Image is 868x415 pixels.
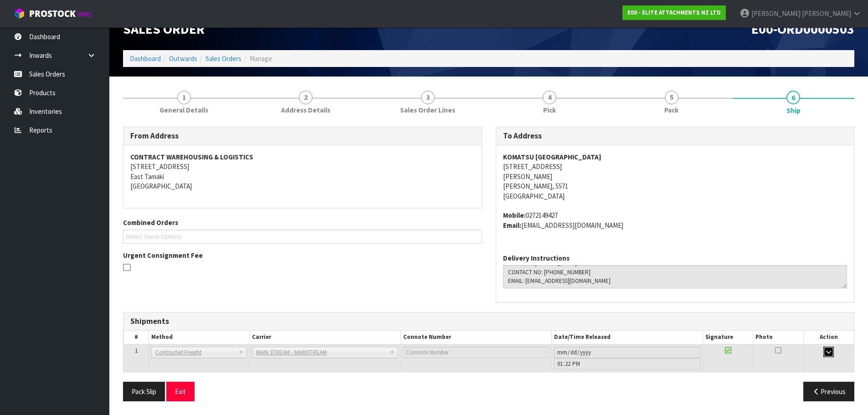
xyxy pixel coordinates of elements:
label: Delivery Instructions [503,253,570,263]
strong: KOMATSU [GEOGRAPHIC_DATA] [503,153,601,161]
h3: From Address [130,132,475,140]
span: Ship [123,120,854,408]
span: E00-ORD0000503 [751,20,854,37]
span: [PERSON_NAME] [751,9,801,18]
strong: CONTRACT WAREHOUSING & LOGISTICS [130,153,253,161]
strong: E00 - ELITE ATTACHMENTS NZ LTD [627,9,721,16]
span: Sales Order Lines [400,105,455,115]
address: 0272149427 [EMAIL_ADDRESS][DOMAIN_NAME] [503,210,847,230]
button: Pack Slip [123,382,165,401]
span: 2 [299,91,313,104]
th: Date/Time Released [552,331,703,344]
span: ProStock [29,8,76,20]
span: 1 [177,91,191,104]
span: General Details [159,105,208,115]
th: # [124,331,149,344]
a: Sales Orders [205,54,241,63]
span: 5 [665,91,678,104]
th: Action [803,331,854,344]
span: Contracted Freight [155,347,235,358]
span: Pack [664,105,678,115]
button: Previous [803,382,854,401]
a: Outwards [169,54,197,63]
span: Address Details [281,105,330,115]
label: Urgent Consignment Fee [123,251,203,260]
address: [STREET_ADDRESS] East Tamaki [GEOGRAPHIC_DATA] [130,152,475,191]
span: 4 [543,91,556,104]
th: Signature [703,331,753,344]
span: Sales Order [123,20,205,37]
small: WMS [77,10,92,19]
th: Photo [753,331,804,344]
span: 6 [786,91,800,104]
th: Method [149,331,250,344]
span: Ship [786,106,801,115]
strong: email [503,221,521,230]
span: MAIN STREAM - MAINSTREAM [256,347,386,358]
a: Dashboard [130,54,161,63]
strong: mobile [503,211,526,220]
span: Pick [543,105,556,115]
span: 3 [421,91,435,104]
span: [PERSON_NAME] [802,9,851,18]
span: 1 [135,347,138,354]
th: Carrier [250,331,401,344]
label: Combined Orders [123,218,178,227]
address: [STREET_ADDRESS] [PERSON_NAME] [PERSON_NAME], 5571 [GEOGRAPHIC_DATA] [503,152,847,201]
img: cube-alt.png [14,8,25,19]
input: Connote Number [403,347,550,358]
th: Connote Number [401,331,552,344]
h3: Shipments [130,317,847,326]
button: Exit [166,382,195,401]
h3: To Address [503,132,847,140]
span: Manage [250,54,272,63]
